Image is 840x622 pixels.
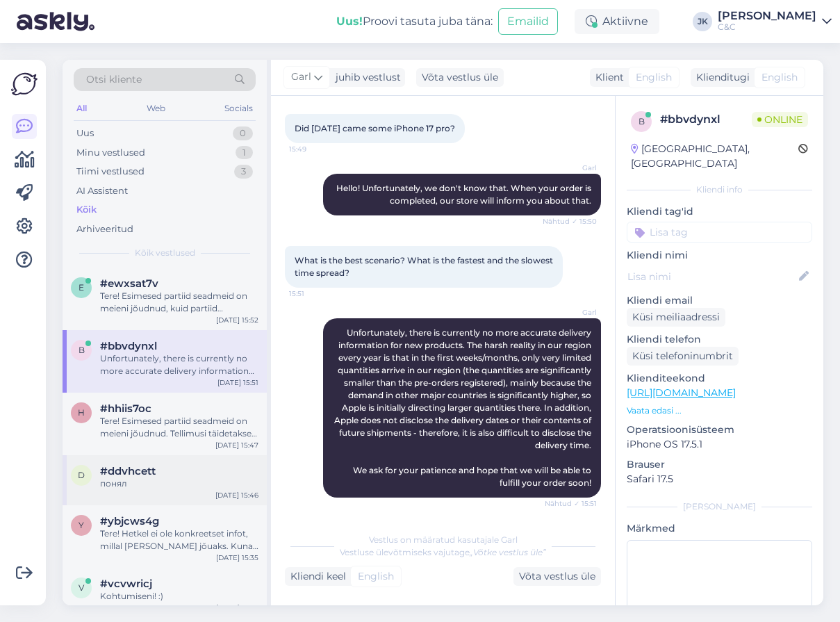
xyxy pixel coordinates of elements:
div: C&C [718,22,816,33]
span: b [639,116,645,126]
div: Küsi meiliaadressi [627,308,725,327]
div: Web [144,99,168,117]
div: juhib vestlust [330,70,401,85]
div: Uus [76,126,94,140]
div: [DATE] 15:33 [216,603,258,613]
div: Kliendi info [627,183,812,196]
p: Kliendi telefon [627,332,812,347]
div: Kõik [76,203,97,217]
span: #ewxsat7v [100,277,158,290]
p: iPhone OS 17.5.1 [627,437,812,452]
button: Emailid [498,8,558,35]
div: Tiimi vestlused [76,165,145,179]
span: e [79,282,84,293]
p: Operatsioonisüsteem [627,423,812,437]
span: v [79,582,84,593]
div: [PERSON_NAME] [718,10,816,22]
span: Unfortunately, there is currently no more accurate delivery information for new products. The har... [334,327,593,488]
div: [GEOGRAPHIC_DATA], [GEOGRAPHIC_DATA] [631,142,798,171]
span: Nähtud ✓ 15:51 [545,498,597,509]
span: #vcvwricj [100,578,152,590]
span: #hhiis7oc [100,402,151,415]
div: Kliendi keel [285,569,346,584]
span: Vestlus on määratud kasutajale Garl [369,534,518,545]
div: Klient [590,70,624,85]
div: Võta vestlus üle [416,68,504,87]
div: JK [693,12,712,31]
div: [DATE] 15:52 [216,315,258,325]
span: Vestluse ülevõtmiseks vajutage [340,547,546,557]
div: Küsi telefoninumbrit [627,347,739,366]
span: Hello! Unfortunately, we don't know that. When your order is completed, our store will inform you... [336,183,593,206]
div: Tere! Hetkel ei ole konkreetset infot, millal [PERSON_NAME] jõuaks. Kuna eeltellimusi on palju ja... [100,527,258,553]
a: [URL][DOMAIN_NAME] [627,386,736,399]
div: Võta vestlus üle [513,567,601,586]
div: Klienditugi [691,70,750,85]
span: Online [752,112,808,127]
p: Vaata edasi ... [627,404,812,417]
p: Safari 17.5 [627,472,812,486]
span: d [78,470,85,480]
span: #ybjcws4g [100,515,159,527]
span: Kõik vestlused [135,247,195,259]
input: Lisa tag [627,222,812,243]
span: Garl [545,307,597,318]
span: y [79,520,84,530]
div: понял [100,477,258,490]
div: [PERSON_NAME] [627,500,812,513]
p: Kliendi nimi [627,248,812,263]
b: Uus! [336,15,363,28]
div: Proovi tasuta juba täna: [336,13,493,30]
input: Lisa nimi [627,269,796,284]
div: Socials [222,99,256,117]
span: English [636,70,672,85]
div: Tere! Esimesed partiid seadmeid on meieni jõudnud, kuid partiid sisaldavad endiselt [PERSON_NAME]... [100,290,258,315]
span: English [358,569,394,584]
div: All [74,99,90,117]
span: #bbvdynxl [100,340,157,352]
span: #ddvhcett [100,465,156,477]
div: Arhiveeritud [76,222,133,236]
span: 15:49 [289,144,341,154]
span: What is the best scenario? What is the fastest and the slowest time spread? [295,255,555,278]
div: [DATE] 15:35 [216,553,258,563]
span: 15:51 [289,288,341,299]
span: b [79,345,85,355]
div: AI Assistent [76,184,128,198]
div: Minu vestlused [76,146,145,160]
span: Garl [291,69,311,85]
div: [DATE] 15:46 [215,490,258,500]
span: Garl [545,163,597,173]
p: Klienditeekond [627,371,812,386]
div: [DATE] 15:47 [215,440,258,450]
div: [DATE] 15:51 [217,377,258,388]
span: h [78,407,85,418]
span: English [761,70,798,85]
div: 1 [236,146,253,160]
span: Otsi kliente [86,72,142,87]
p: Märkmed [627,521,812,536]
img: Askly Logo [11,71,38,97]
i: „Võtke vestlus üle” [470,547,546,557]
div: Tere! Esimesed partiid seadmeid on meieni jõudnud. Tellimusi täidetakse virtuaaljärjekorra alusel... [100,415,258,440]
div: Kohtumiseni! :) [100,590,258,603]
span: Did [DATE] came some iPhone 17 pro? [295,123,455,133]
div: Unfortunately, there is currently no more accurate delivery information for new products. The har... [100,352,258,377]
span: Nähtud ✓ 15:50 [543,216,597,227]
p: Brauser [627,457,812,472]
div: Aktiivne [575,9,659,34]
div: 3 [234,165,253,179]
div: # bbvdynxl [660,111,752,128]
a: [PERSON_NAME]C&C [718,10,832,33]
p: Kliendi tag'id [627,204,812,219]
p: Kliendi email [627,293,812,308]
div: 0 [233,126,253,140]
